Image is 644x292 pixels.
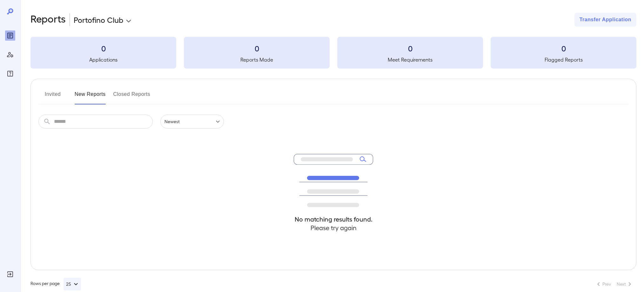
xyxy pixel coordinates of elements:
[5,69,15,79] div: FAQ
[184,56,330,63] h5: Reports Made
[5,50,15,60] div: Manage Users
[574,13,636,27] button: Transfer Application
[64,278,81,290] button: 25
[30,278,81,290] div: Rows per page
[592,279,636,289] nav: pagination navigation
[184,43,330,53] h3: 0
[30,13,66,27] h2: Reports
[337,43,483,53] h3: 0
[294,215,373,223] h4: No matching results found.
[491,56,636,63] h5: Flagged Reports
[38,89,67,104] button: Invited
[294,223,373,232] h4: Please try again
[30,37,636,69] summary: 0Applications0Reports Made0Meet Requirements0Flagged Reports
[5,30,15,41] div: Reports
[30,43,176,53] h3: 0
[491,43,636,53] h3: 0
[5,269,15,279] div: Log Out
[75,89,106,104] button: New Reports
[113,89,151,104] button: Closed Reports
[74,15,123,25] p: Portofino Club
[337,56,483,63] h5: Meet Requirements
[160,115,224,129] div: Newest
[30,56,176,63] h5: Applications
